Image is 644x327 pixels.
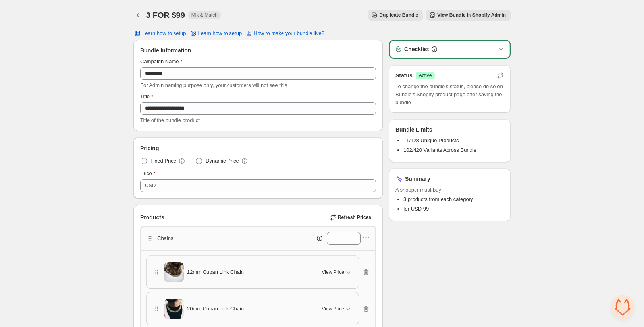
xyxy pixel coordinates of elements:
h3: Summary [405,175,430,183]
span: Duplicate Bundle [379,12,418,18]
button: View Price [317,302,357,315]
span: View Bundle in Shopify Admin [437,12,506,18]
span: Products [140,213,164,221]
span: A shopper must buy [395,186,504,194]
span: Refresh Prices [338,214,371,221]
button: Learn how to setup [129,28,191,39]
button: How to make your bundle live? [240,28,329,39]
div: USD [145,182,156,190]
span: For Admin naming purpose only, your customers will not see this [140,82,287,88]
span: Pricing [140,144,159,152]
p: Chains [157,234,173,242]
span: Fixed Price [150,157,176,165]
button: Duplicate Bundle [368,10,423,21]
span: Learn how to setup [142,30,186,37]
span: 20mm Cuban Link Chain [187,305,244,313]
span: How to make your bundle live? [254,30,324,37]
h3: Bundle Limits [395,126,432,134]
span: Active [419,72,432,79]
span: Mix & Match [191,12,218,18]
button: Refresh Prices [327,212,376,223]
label: Campaign Name [140,58,183,66]
span: 102/420 Variants Across Bundle [403,147,476,153]
span: 11/128 Unique Products [403,137,459,143]
span: To change the bundle's status, please do so on Bundle's Shopify product page after saving the bundle [395,83,504,106]
h1: 3 FOR $99 [146,10,185,20]
li: for USD 99 [403,205,504,213]
span: Learn how to setup [198,30,242,37]
span: Dynamic Price [206,157,239,165]
span: View Price [322,269,344,275]
button: Back [133,10,145,21]
img: 20mm Cuban Link Chain [164,299,184,319]
a: Learn how to setup [185,28,247,39]
h3: Status [395,72,413,79]
a: Open chat [611,295,634,319]
span: 12mm Cuban Link Chain [187,268,244,276]
span: Title of the bundle product [140,117,200,123]
label: Title [140,93,153,101]
label: Price [140,170,156,178]
span: View Price [322,306,344,312]
span: Bundle Information [140,46,191,54]
button: View Bundle in Shopify Admin [426,10,511,21]
img: 12mm Cuban Link Chain [164,260,184,284]
li: 3 products from each category [403,195,504,203]
h3: Checklist [404,45,429,53]
button: View Price [317,266,357,279]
